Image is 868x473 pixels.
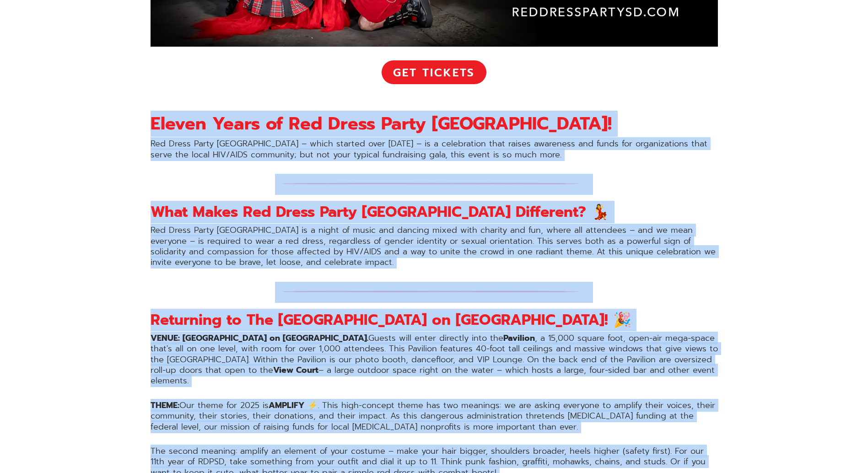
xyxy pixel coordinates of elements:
a: Get Tickets [382,60,486,84]
strong: Pavilion [503,332,535,344]
p: Our theme for 2025 is . This high-concept theme has two meanings: we are asking everyone to ampli... [151,400,718,432]
p: Guests will enter directly into the , a 15,000 square foot, open-air mega-space that's all on one... [151,333,718,387]
strong: Returning to The [GEOGRAPHIC_DATA] on [GEOGRAPHIC_DATA]! 🎉 [151,309,631,331]
strong: AMPLIFY ⚡️ [269,399,318,412]
strong: View Court [273,364,318,376]
p: Red Dress Party [GEOGRAPHIC_DATA] is a night of music and dancing mixed with charity and fun, whe... [151,225,718,268]
p: Red Dress Party [GEOGRAPHIC_DATA] – which started over [DATE] – is a celebration that raises awar... [151,139,718,160]
strong: What Makes Red Dress Party [GEOGRAPHIC_DATA] Different? 💃 [151,201,609,223]
strong: THEME: [151,399,179,412]
strong: Eleven Years of Red Dress Party [GEOGRAPHIC_DATA]! [151,111,612,137]
strong: VENUE: [GEOGRAPHIC_DATA] on [GEOGRAPHIC_DATA]. [151,332,368,344]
